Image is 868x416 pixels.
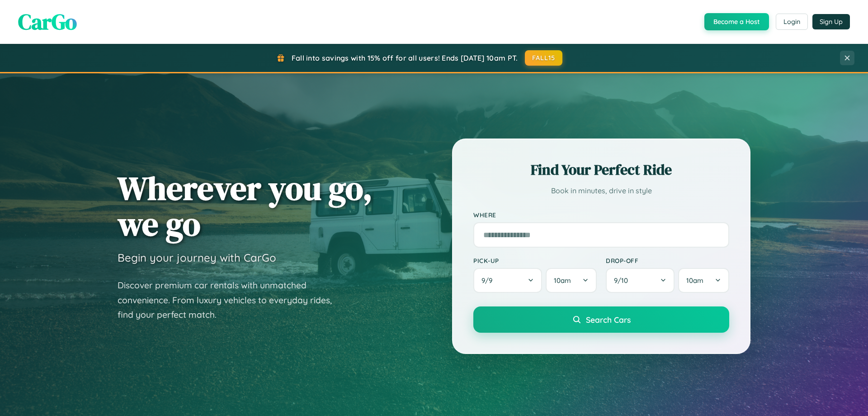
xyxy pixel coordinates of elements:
[606,268,675,293] button: 9/10
[554,276,571,285] span: 10am
[776,14,808,30] button: Login
[473,184,729,197] p: Book in minutes, drive in style
[118,170,373,242] h1: Wherever you go, we go
[473,160,729,180] h2: Find Your Perfect Ride
[118,251,276,264] h3: Begin your journey with CarGo
[292,53,518,62] span: Fall into savings with 15% off for all users! Ends [DATE] 10am PT.
[614,276,632,285] span: 9 / 10
[481,276,497,285] span: 9 / 9
[525,50,563,66] button: FALL15
[704,13,769,30] button: Become a Host
[18,7,77,37] span: CarGo
[546,268,597,293] button: 10am
[118,278,344,322] p: Discover premium car rentals with unmatched convenience. From luxury vehicles to everyday rides, ...
[812,14,850,29] button: Sign Up
[473,306,729,333] button: Search Cars
[586,315,631,325] span: Search Cars
[606,257,729,264] label: Drop-off
[686,276,703,285] span: 10am
[473,268,542,293] button: 9/9
[473,211,729,219] label: Where
[678,268,729,293] button: 10am
[473,257,597,264] label: Pick-up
